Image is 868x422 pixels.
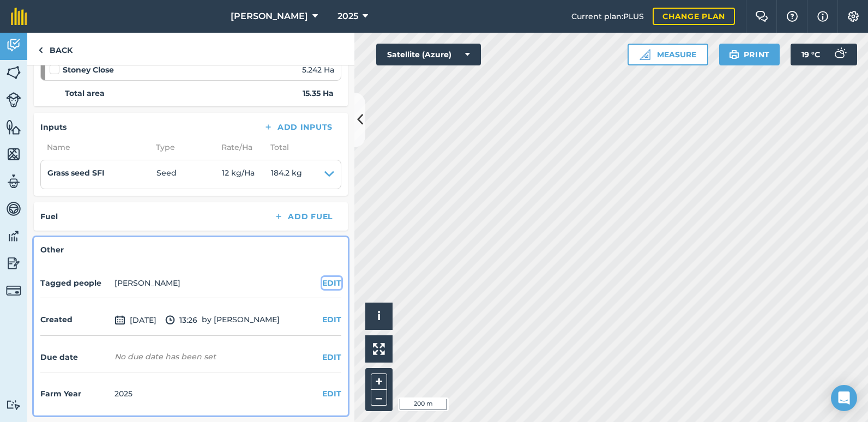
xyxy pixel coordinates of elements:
[376,44,481,65] button: Satellite (Azure)
[222,167,271,182] span: 12 kg / Ha
[27,33,83,65] a: Back
[653,8,735,25] a: Change plan
[801,44,820,65] span: 19 ° C
[640,49,650,60] img: Ruler icon
[371,390,387,406] button: –
[215,141,264,153] span: Rate/ Ha
[40,277,110,289] h4: Tagged people
[6,146,21,162] img: svg+xml;base64,PHN2ZyB4bWxucz0iaHR0cDovL3d3dy53My5vcmcvMjAwMC9zdmciIHdpZHRoPSI1NiIgaGVpZ2h0PSI2MC...
[40,141,149,153] span: Name
[40,388,110,400] h4: Farm Year
[47,167,334,182] summary: Grass seed SFISeed12 kg/Ha184.2 kg
[40,210,58,222] h4: Fuel
[322,388,341,400] button: EDIT
[165,314,175,327] img: svg+xml;base64,PD94bWwgdmVyc2lvbj0iMS4wIiBlbmNvZGluZz0idXRmLTgiPz4KPCEtLSBHZW5lcmF0b3I6IEFkb2JlIE...
[729,48,739,61] img: svg+xml;base64,PHN2ZyB4bWxucz0iaHR0cDovL3d3dy53My5vcmcvMjAwMC9zdmciIHdpZHRoPSIxOSIgaGVpZ2h0PSIyNC...
[6,228,21,244] img: svg+xml;base64,PD94bWwgdmVyc2lvbj0iMS4wIiBlbmNvZGluZz0idXRmLTgiPz4KPCEtLSBHZW5lcmF0b3I6IEFkb2JlIE...
[377,309,381,323] span: i
[40,121,67,133] h4: Inputs
[847,11,860,22] img: A cog icon
[365,303,393,330] button: i
[322,277,341,289] button: EDIT
[373,343,385,355] img: Four arrows, one pointing top left, one top right, one bottom right and the last bottom left
[829,44,851,65] img: svg+xml;base64,PD94bWwgdmVyc2lvbj0iMS4wIiBlbmNvZGluZz0idXRmLTgiPz4KPCEtLSBHZW5lcmF0b3I6IEFkb2JlIE...
[791,44,857,65] button: 19 °C
[63,64,114,76] strong: Stoney Close
[40,305,341,336] div: by [PERSON_NAME]
[231,10,308,23] span: [PERSON_NAME]
[114,277,180,289] li: [PERSON_NAME]
[571,10,644,22] span: Current plan : PLUS
[6,64,21,81] img: svg+xml;base64,PHN2ZyB4bWxucz0iaHR0cDovL3d3dy53My5vcmcvMjAwMC9zdmciIHdpZHRoPSI1NiIgaGVpZ2h0PSI2MC...
[114,314,156,327] span: [DATE]
[322,314,341,325] button: EDIT
[831,385,857,411] div: Open Intercom Messenger
[371,373,387,390] button: +
[628,44,708,65] button: Measure
[6,255,21,272] img: svg+xml;base64,PD94bWwgdmVyc2lvbj0iMS4wIiBlbmNvZGluZz0idXRmLTgiPz4KPCEtLSBHZW5lcmF0b3I6IEFkb2JlIE...
[817,10,828,23] img: svg+xml;base64,PHN2ZyB4bWxucz0iaHR0cDovL3d3dy53My5vcmcvMjAwMC9zdmciIHdpZHRoPSIxNyIgaGVpZ2h0PSIxNy...
[156,167,222,182] span: Seed
[47,167,156,179] h4: Grass seed SFI
[264,141,289,153] span: Total
[149,141,215,153] span: Type
[114,314,125,327] img: svg+xml;base64,PD94bWwgdmVyc2lvbj0iMS4wIiBlbmNvZGluZz0idXRmLTgiPz4KPCEtLSBHZW5lcmF0b3I6IEFkb2JlIE...
[302,64,334,76] span: 5.242 Ha
[6,201,21,217] img: svg+xml;base64,PD94bWwgdmVyc2lvbj0iMS4wIiBlbmNvZGluZz0idXRmLTgiPz4KPCEtLSBHZW5lcmF0b3I6IEFkb2JlIE...
[755,11,768,22] img: Two speech bubbles overlapping with the left bubble in the forefront
[165,314,197,327] span: 13:26
[6,92,21,107] img: svg+xml;base64,PD94bWwgdmVyc2lvbj0iMS4wIiBlbmNvZGluZz0idXRmLTgiPz4KPCEtLSBHZW5lcmF0b3I6IEFkb2JlIE...
[255,119,341,135] button: Add Inputs
[719,44,780,65] button: Print
[6,37,21,53] img: svg+xml;base64,PD94bWwgdmVyc2lvbj0iMS4wIiBlbmNvZGluZz0idXRmLTgiPz4KPCEtLSBHZW5lcmF0b3I6IEFkb2JlIE...
[6,400,21,410] img: svg+xml;base64,PD94bWwgdmVyc2lvbj0iMS4wIiBlbmNvZGluZz0idXRmLTgiPz4KPCEtLSBHZW5lcmF0b3I6IEFkb2JlIE...
[40,244,341,256] h4: Other
[6,283,21,298] img: svg+xml;base64,PD94bWwgdmVyc2lvbj0iMS4wIiBlbmNvZGluZz0idXRmLTgiPz4KPCEtLSBHZW5lcmF0b3I6IEFkb2JlIE...
[6,173,21,190] img: svg+xml;base64,PD94bWwgdmVyc2lvbj0iMS4wIiBlbmNvZGluZz0idXRmLTgiPz4KPCEtLSBHZW5lcmF0b3I6IEFkb2JlIE...
[114,351,216,362] div: No due date has been set
[786,11,799,22] img: A question mark icon
[303,87,334,99] strong: 15.35 Ha
[322,351,341,363] button: EDIT
[114,388,132,400] div: 2025
[38,44,43,57] img: svg+xml;base64,PHN2ZyB4bWxucz0iaHR0cDovL3d3dy53My5vcmcvMjAwMC9zdmciIHdpZHRoPSI5IiBoZWlnaHQ9IjI0Ii...
[11,8,27,25] img: fieldmargin Logo
[6,119,21,135] img: svg+xml;base64,PHN2ZyB4bWxucz0iaHR0cDovL3d3dy53My5vcmcvMjAwMC9zdmciIHdpZHRoPSI1NiIgaGVpZ2h0PSI2MC...
[65,87,105,99] strong: Total area
[40,314,110,325] h4: Created
[40,351,110,363] h4: Due date
[337,10,358,23] span: 2025
[271,167,302,182] span: 184.2 kg
[265,209,341,224] button: Add Fuel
